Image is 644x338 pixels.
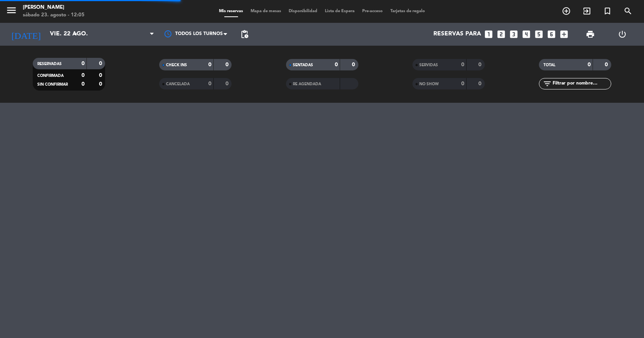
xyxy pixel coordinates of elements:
[534,29,544,39] i: looks_5
[433,31,481,38] span: Reservas para
[37,62,62,66] span: RESERVADAS
[496,29,506,39] i: looks_two
[559,29,569,39] i: add_box
[387,9,429,13] span: Tarjetas de regalo
[225,81,230,86] strong: 0
[547,29,556,39] i: looks_6
[208,81,211,86] strong: 0
[588,62,591,67] strong: 0
[293,82,321,86] span: RE AGENDADA
[521,29,531,39] i: looks_4
[215,9,247,13] span: Mis reservas
[23,4,85,11] div: [PERSON_NAME]
[605,62,609,67] strong: 0
[419,63,438,67] span: SERVIDAS
[623,6,633,16] i: search
[99,61,104,66] strong: 0
[543,79,552,88] i: filter_list
[81,61,85,66] strong: 0
[166,63,187,67] span: CHECK INS
[99,81,104,87] strong: 0
[240,30,249,39] span: pending_actions
[419,82,439,86] span: NO SHOW
[461,81,464,86] strong: 0
[543,63,555,67] span: TOTAL
[552,80,611,88] input: Filtrar por nombre...
[166,82,190,86] span: CANCELADA
[461,62,464,67] strong: 0
[6,26,46,43] i: [DATE]
[37,74,64,78] span: CONFIRMADA
[247,9,285,13] span: Mapa de mesas
[586,30,595,39] span: print
[99,73,104,78] strong: 0
[6,5,17,16] i: menu
[478,81,483,86] strong: 0
[606,23,638,46] div: LOG OUT
[37,83,68,86] span: SIN CONFIRMAR
[208,62,211,67] strong: 0
[81,81,85,87] strong: 0
[618,30,627,39] i: power_settings_new
[478,62,483,67] strong: 0
[509,29,519,39] i: looks_3
[358,9,387,13] span: Pre-acceso
[603,6,612,16] i: turned_in_not
[285,9,321,13] span: Disponibilidad
[225,62,230,67] strong: 0
[484,29,494,39] i: looks_one
[6,5,17,19] button: menu
[335,62,338,67] strong: 0
[81,73,85,78] strong: 0
[293,63,313,67] span: SENTADAS
[321,9,358,13] span: Lista de Espera
[71,30,80,39] i: arrow_drop_down
[352,62,356,67] strong: 0
[23,11,85,19] div: sábado 23. agosto - 12:05
[582,6,591,16] i: exit_to_app
[562,6,571,16] i: add_circle_outline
